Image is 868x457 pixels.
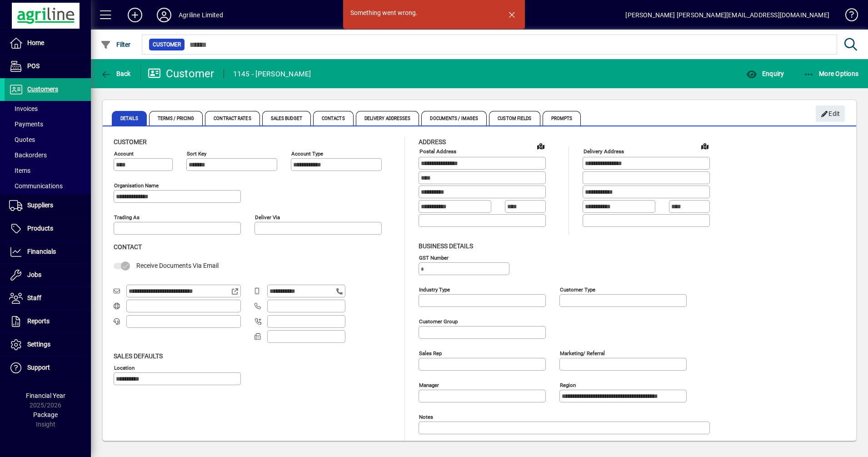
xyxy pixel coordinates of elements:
span: Staff [27,294,41,301]
a: Communications [5,178,91,194]
span: Enquiry [746,70,784,77]
span: Contact [114,243,142,251]
span: Sales defaults [114,352,163,360]
a: Financials [5,241,91,263]
mat-label: Sales rep [419,350,442,356]
span: Details [112,111,147,126]
mat-label: Marketing/ Referral [560,350,605,356]
a: Knowledge Base [838,2,857,31]
div: 1145 - [PERSON_NAME] [233,67,311,81]
a: Products [5,217,91,240]
button: More Options [801,65,861,82]
span: Business details [419,242,473,250]
span: Address [419,138,446,146]
a: Items [5,163,91,178]
a: Home [5,32,91,55]
mat-label: Customer type [560,286,595,292]
mat-label: Account [114,151,134,157]
a: Suppliers [5,194,91,217]
span: Invoices [9,105,38,112]
span: Contacts [313,111,354,126]
span: Quotes [9,136,35,143]
mat-label: Organisation name [114,182,159,189]
div: Agriline Limited [179,8,223,22]
mat-label: Deliver via [255,214,280,221]
span: Delivery Addresses [356,111,419,126]
button: Edit [816,105,845,122]
mat-label: Region [560,382,576,388]
span: Support [27,364,50,371]
span: Financials [27,248,56,255]
span: Receive Documents Via Email [136,262,219,269]
span: More Options [803,70,859,77]
a: Payments [5,116,91,132]
div: [PERSON_NAME] [PERSON_NAME][EMAIL_ADDRESS][DOMAIN_NAME] [625,8,829,22]
span: Sales Budget [262,111,311,126]
mat-label: Sort key [187,151,206,157]
mat-label: Trading as [114,214,140,221]
span: Home [27,39,44,46]
span: Back [100,70,131,77]
mat-label: Customer group [419,318,458,324]
span: Customers [27,85,58,93]
mat-label: Manager [419,382,439,388]
a: View on map [698,139,712,153]
div: Customer [148,66,215,81]
span: Reports [27,317,50,325]
a: Invoices [5,101,91,116]
span: Settings [27,341,50,348]
button: Back [98,65,133,82]
a: Reports [5,310,91,333]
span: Suppliers [27,201,53,209]
button: Filter [98,36,133,53]
span: Communications [9,182,63,190]
mat-label: Industry type [419,286,450,292]
span: Contract Rates [205,111,259,126]
span: Items [9,167,30,174]
a: View on map [534,139,548,153]
span: Jobs [27,271,41,278]
a: Settings [5,333,91,356]
span: POS [27,62,40,70]
app-page-header-button: Back [91,65,141,82]
a: Staff [5,287,91,310]
span: Payments [9,121,43,128]
span: Prompts [543,111,581,126]
button: Add [120,7,150,23]
span: Edit [821,106,840,121]
span: Products [27,225,53,232]
button: Enquiry [744,65,786,82]
a: POS [5,55,91,78]
span: Backorders [9,151,47,159]
span: Customer [114,138,147,146]
mat-label: Account Type [291,151,323,157]
span: Documents / Images [421,111,487,126]
span: Customer [153,40,181,49]
span: Package [33,411,58,418]
span: Filter [100,41,131,48]
mat-label: GST Number [419,254,449,261]
span: Custom Fields [489,111,540,126]
button: Profile [150,7,179,23]
span: Financial Year [26,392,65,399]
a: Quotes [5,132,91,147]
mat-label: Location [114,364,135,371]
mat-label: Notes [419,413,433,420]
a: Backorders [5,147,91,163]
a: Jobs [5,264,91,286]
span: Terms / Pricing [149,111,203,126]
a: Support [5,357,91,379]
